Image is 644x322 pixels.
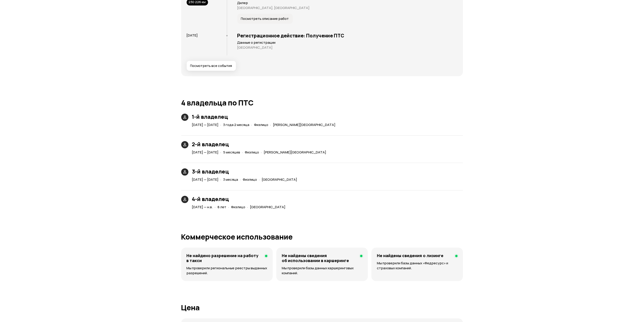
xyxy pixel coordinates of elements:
span: [DATE] — н.в. [192,205,213,209]
span: Физлицо [245,150,259,155]
span: Посмотреть все события [190,64,232,68]
span: [DATE] — [DATE] [192,177,219,182]
h4: Не найдены сведения об использовании в каршеринге [282,253,357,263]
h3: 4-й владелец [192,196,287,202]
span: Посмотреть описание работ [241,16,289,21]
p: Данные о регистрации [237,40,458,45]
span: · [220,121,222,128]
span: Физлицо [231,205,245,209]
p: Мы проверили базы данных каршеринговых компаний. [282,266,362,276]
span: · [220,176,222,183]
span: · [270,121,271,128]
span: · [259,176,260,183]
span: · [220,148,222,156]
span: · [251,121,252,128]
h4: Не найдено разрешение на работу в такси [187,253,261,263]
h1: Коммерческое использование [181,233,463,241]
span: [DATE] [187,33,198,38]
span: 5 месяцев [223,150,240,155]
span: [DATE] — [DATE] [192,122,219,127]
span: · [240,176,241,183]
button: Посмотреть все события [187,61,236,71]
span: [GEOGRAPHIC_DATA] [262,177,297,182]
h1: 4 владельца по ПТС [181,99,463,107]
p: Мы проверили региональные реестры выданных разрешений. [187,266,267,276]
span: · [242,148,243,156]
span: [PERSON_NAME][GEOGRAPHIC_DATA] [264,150,326,155]
p: Мы проверили базы данных «Федресурс» и страховых компаний. [377,261,457,271]
span: 8 лет [218,205,227,209]
h1: Цена [181,304,463,312]
p: [GEOGRAPHIC_DATA], [GEOGRAPHIC_DATA] [237,6,458,10]
button: Посмотреть описание работ [237,14,293,24]
h3: 3-й владелец [192,168,299,175]
span: Физлицо [243,177,257,182]
span: [PERSON_NAME][GEOGRAPHIC_DATA] [273,122,336,127]
span: 3 месяца [223,177,238,182]
span: [DATE] — [DATE] [192,150,219,155]
span: [GEOGRAPHIC_DATA] [250,205,286,209]
p: Дилер [237,1,458,5]
span: · [215,203,216,211]
h3: 2-й владелец [192,141,328,147]
h4: Не найдены сведения о лизинге [377,253,443,258]
span: · [261,148,262,156]
span: · [247,203,248,211]
span: Физлицо [254,122,268,127]
p: [GEOGRAPHIC_DATA] [237,45,458,50]
h3: Регистрационное действие: Получение ПТС [237,33,458,39]
span: · [228,203,229,211]
span: 3 года 2 месяца [223,122,250,127]
h3: 1-й владелец [192,114,337,120]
